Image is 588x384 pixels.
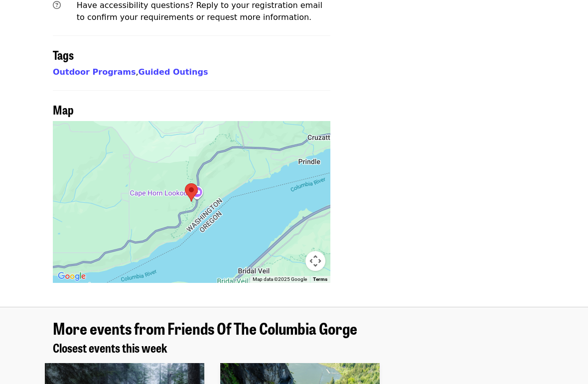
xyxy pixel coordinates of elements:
a: Open this area in Google Maps (opens a new window) [55,270,88,283]
a: Outdoor Programs [53,67,136,77]
i: question-circle icon [53,0,61,10]
span: Map data ©2025 Google [253,276,307,282]
span: Tags [53,46,74,63]
span: Have accessibility questions? Reply to your registration email to confirm your requirements or re... [77,0,322,22]
a: Guided Outings [139,67,208,77]
div: Closest events this week [45,341,543,355]
img: Google [55,270,88,283]
a: Closest events this week [53,341,167,355]
span: Map [53,101,74,118]
span: Closest events this week [53,339,167,356]
button: Map camera controls [305,251,325,271]
span: More events from Friends Of The Columbia Gorge [53,316,357,340]
span: , [53,67,139,77]
a: Terms (opens in new tab) [313,276,327,282]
